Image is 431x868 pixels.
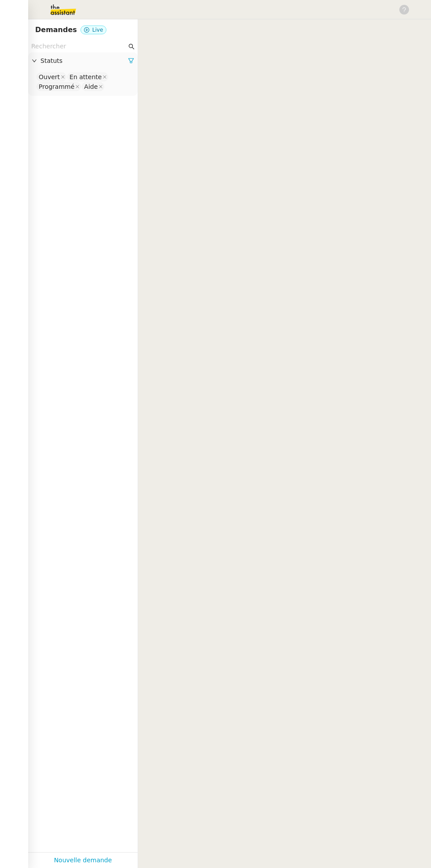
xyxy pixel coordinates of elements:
[84,83,98,91] div: Aide
[37,73,66,81] nz-select-item: Ouvert
[67,73,108,81] nz-select-item: En attente
[37,82,81,91] nz-select-item: Programmé
[39,73,60,81] div: Ouvert
[54,855,112,865] a: Nouvelle demande
[40,56,128,66] span: Statuts
[69,73,102,81] div: En attente
[31,41,127,51] input: Rechercher
[28,52,138,69] div: Statuts
[35,24,77,36] nz-page-header-title: Demandes
[92,27,103,33] span: Live
[82,82,104,91] nz-select-item: Aide
[39,83,74,91] div: Programmé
